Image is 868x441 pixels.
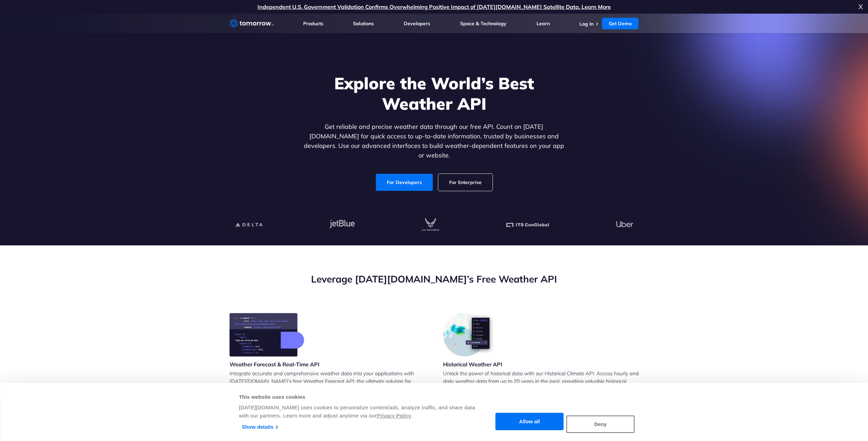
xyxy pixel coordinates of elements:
p: Integrate accurate and comprehensive weather data into your applications with [DATE][DOMAIN_NAME]... [230,369,425,416]
button: Deny [567,415,635,433]
a: Show details [242,422,278,432]
a: Space & Technology [460,20,506,27]
a: Log In [579,21,593,27]
a: Products [303,20,323,27]
a: For Enterprise [438,174,492,191]
a: Get Demo [602,18,638,29]
h2: Leverage [DATE][DOMAIN_NAME]’s Free Weather API [230,273,639,286]
a: Independent U.S. Government Validation Confirms Overwhelming Positive Impact of [DATE][DOMAIN_NAM... [258,3,611,10]
a: Learn [536,20,550,27]
h3: Weather Forecast & Real-Time API [230,361,320,368]
a: Developers [404,20,430,27]
h1: Explore the World’s Best Weather API [303,73,566,114]
button: Allow all [496,413,564,430]
h3: Historical Weather API [443,361,502,368]
a: Home link [230,18,274,29]
a: Solutions [353,20,374,27]
a: For Developers [376,174,433,191]
p: Get reliable and precise weather data through our free API. Count on [DATE][DOMAIN_NAME] for quic... [303,122,566,160]
a: Privacy Policy [377,413,411,419]
div: [DATE][DOMAIN_NAME] uses cookies to personalize content/ads, analyze traffic, and share data with... [239,404,476,420]
p: Unlock the power of historical data with our Historical Climate API. Access hourly and daily weat... [443,369,639,409]
div: This website uses cookies [239,393,476,401]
